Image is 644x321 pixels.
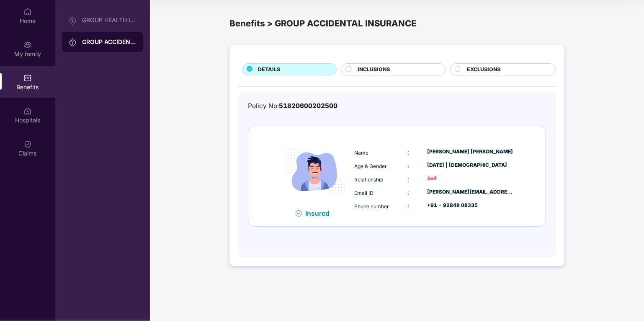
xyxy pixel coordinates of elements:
[279,102,337,110] span: 51820600202500
[428,148,514,156] div: [PERSON_NAME] [PERSON_NAME]
[248,101,337,111] div: Policy No:
[407,176,409,183] span: :
[428,175,514,183] div: Self
[358,65,390,73] span: INCLUSIONS
[407,149,409,156] span: :
[82,38,137,46] div: GROUP ACCIDENTAL INSURANCE
[354,190,374,196] span: Email ID
[407,202,409,210] span: :
[23,74,32,82] img: svg+xml;base64,PHN2ZyBpZD0iQmVuZWZpdHMiIHhtbG5zPSJodHRwOi8vd3d3LnczLm9yZy8yMDAwL3N2ZyIgd2lkdGg9Ij...
[407,162,409,169] span: :
[258,65,280,73] span: DETAILS
[428,202,514,210] div: +91 - 92848 08335
[23,140,32,148] img: svg+xml;base64,PHN2ZyBpZD0iQ2xhaW0iIHhtbG5zPSJodHRwOi8vd3d3LnczLm9yZy8yMDAwL3N2ZyIgd2lkdGg9IjIwIi...
[23,8,32,16] img: svg+xml;base64,PHN2ZyBpZD0iSG9tZSIgeG1sbnM9Imh0dHA6Ly93d3cudzMub3JnLzIwMDAvc3ZnIiB3aWR0aD0iMjAiIG...
[296,210,302,217] img: svg+xml;base64,PHN2ZyB4bWxucz0iaHR0cDovL3d3dy53My5vcmcvMjAwMC9zdmciIHdpZHRoPSIxNiIgaGVpZ2h0PSIxNi...
[278,135,352,209] img: icon
[354,150,368,156] span: Name
[354,203,389,210] span: Phone number
[69,16,77,25] img: svg+xml;base64,PHN2ZyB3aWR0aD0iMjAiIGhlaWdodD0iMjAiIHZpZXdCb3g9IjAgMCAyMCAyMCIgZmlsbD0ibm9uZSIgeG...
[23,107,32,115] img: svg+xml;base64,PHN2ZyBpZD0iSG9zcGl0YWxzIiB4bWxucz0iaHR0cDovL3d3dy53My5vcmcvMjAwMC9zdmciIHdpZHRoPS...
[354,163,387,169] span: Age & Gender
[229,17,564,30] div: Benefits > GROUP ACCIDENTAL INSURANCE
[467,65,500,73] span: EXCLUSIONS
[407,189,409,196] span: :
[354,176,383,183] span: Relationship
[305,209,335,217] div: Insured
[428,188,514,196] div: [PERSON_NAME][EMAIL_ADDRESS][PERSON_NAME][DOMAIN_NAME]
[428,161,514,169] div: [DATE] | [DEMOGRAPHIC_DATA]
[23,41,32,49] img: svg+xml;base64,PHN2ZyB3aWR0aD0iMjAiIGhlaWdodD0iMjAiIHZpZXdCb3g9IjAgMCAyMCAyMCIgZmlsbD0ibm9uZSIgeG...
[69,38,77,47] img: svg+xml;base64,PHN2ZyB3aWR0aD0iMjAiIGhlaWdodD0iMjAiIHZpZXdCb3g9IjAgMCAyMCAyMCIgZmlsbD0ibm9uZSIgeG...
[82,17,137,23] div: GROUP HEALTH INSURANCE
